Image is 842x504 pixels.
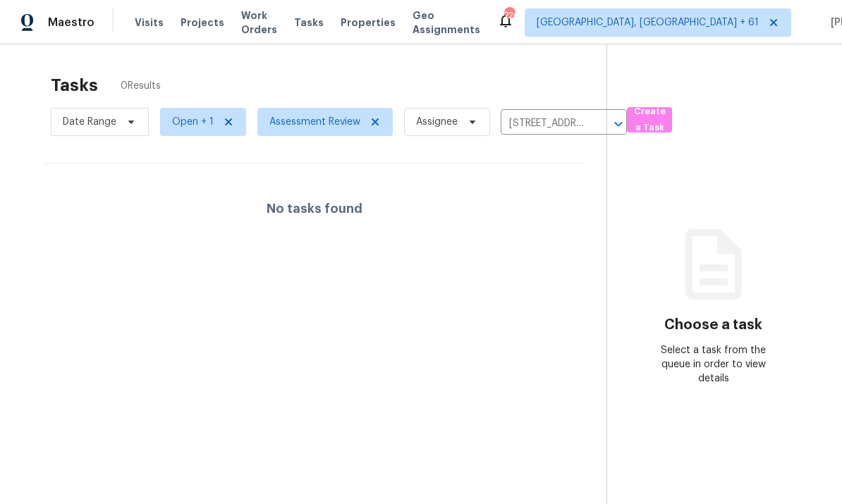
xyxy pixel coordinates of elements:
[504,8,514,23] div: 720
[413,8,480,37] span: Geo Assignments
[660,343,766,386] div: Select a task from the queue in order to view details
[135,16,164,30] span: Visits
[241,8,277,37] span: Work Orders
[294,18,324,27] span: Tasks
[181,16,224,30] span: Projects
[501,113,587,135] input: Search by address
[121,79,161,93] span: 0 Results
[416,115,458,129] span: Assignee
[269,115,360,129] span: Assessment Review
[63,115,116,129] span: Date Range
[172,115,214,129] span: Open + 1
[634,104,665,136] span: Create a Task
[51,78,98,92] h2: Tasks
[341,16,396,30] span: Properties
[627,107,672,133] button: Create a Task
[267,202,362,216] h4: No tasks found
[609,114,628,134] button: Open
[537,16,759,30] span: [GEOGRAPHIC_DATA], [GEOGRAPHIC_DATA] + 61
[48,16,94,30] span: Maestro
[664,318,762,332] h3: Choose a task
